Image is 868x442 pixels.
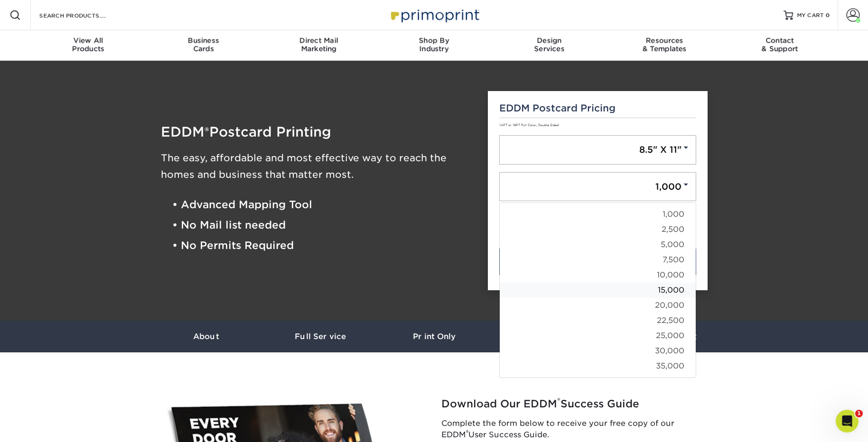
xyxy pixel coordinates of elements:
a: 22,500 [500,313,696,328]
a: 25,000 [500,328,696,343]
img: Primoprint [387,5,482,25]
input: SEARCH PRODUCTS..... [38,9,131,21]
span: MY CART [797,11,824,19]
span: ® [205,125,209,138]
sup: ® [557,396,560,405]
sup: ® [466,429,468,436]
div: Marketing [261,36,376,53]
a: Full Service [263,321,377,352]
a: BusinessCards [146,30,261,61]
h1: EDDM Postcard Printing [161,125,474,138]
a: 15,000 [500,283,696,298]
div: Products [31,36,146,53]
a: Contact& Support [722,30,838,61]
span: 0 [826,12,830,18]
h3: The easy, affordable and most effective way to reach the homes and business that matter most. [161,150,474,183]
div: Services [492,36,607,53]
div: & Templates [607,36,722,53]
a: Shop ByIndustry [376,30,492,61]
h3: About [149,332,263,341]
span: Resources [607,36,722,45]
li: • No Mail list needed [172,215,474,235]
h3: Resources [491,332,605,341]
div: Industry [376,36,492,53]
h5: EDDM Postcard Pricing [499,102,696,114]
li: • Advanced Mapping Tool [172,194,474,215]
a: View AllProducts [31,30,146,61]
a: 35,000 [500,359,696,374]
div: Cards [146,36,261,53]
a: 1,000 [500,207,696,222]
a: 1,000 [499,172,696,202]
a: 7,500 [500,252,696,267]
h3: Print Only [377,332,491,341]
span: 1 [855,410,863,417]
h2: Download Our EDDM Success Guide [441,398,712,410]
div: & Support [722,36,838,53]
span: Contact [722,36,838,45]
a: 8.5" X 11" [499,135,696,165]
a: 10,000 [500,267,696,283]
a: Resources [491,321,605,352]
h3: Full Service [263,332,377,341]
a: 2,500 [500,222,696,237]
a: Resources& Templates [607,30,722,61]
a: Print Only [377,321,491,352]
p: Complete the form below to receive your free copy of our EDDM User Success Guide. [441,418,712,441]
a: 30,000 [500,343,696,359]
span: Shop By [376,36,492,45]
small: 14PT or 16PT Full Color, Double Sided [499,123,559,127]
div: 8.5" X 11" [499,203,696,378]
span: Business [146,36,261,45]
span: Design [492,36,607,45]
a: 5,000 [500,237,696,252]
a: DesignServices [492,30,607,61]
a: 20,000 [500,298,696,313]
iframe: Intercom live chat [836,410,859,433]
a: About [149,321,263,352]
a: Direct MailMarketing [261,30,376,61]
li: • No Permits Required [172,236,474,256]
span: Direct Mail [261,36,376,45]
span: View All [31,36,146,45]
